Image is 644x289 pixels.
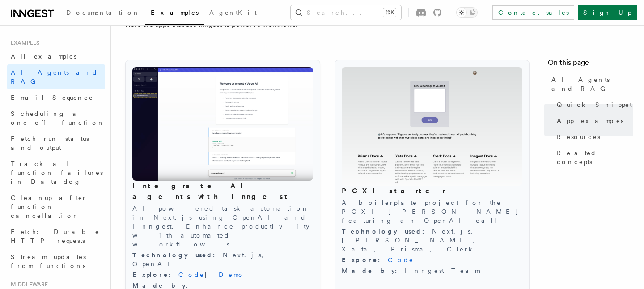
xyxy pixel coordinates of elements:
[342,227,522,254] div: Next.js, [PERSON_NAME], Xata, Prisma, Clerk
[11,228,100,244] span: Fetch: Durable HTTP requests
[553,113,633,129] a: App examples
[151,9,199,16] span: Examples
[7,48,105,64] a: All examples
[11,69,98,85] span: AI Agents and RAG
[178,271,205,278] a: Code
[342,266,522,275] div: Inngest Team
[553,145,633,170] a: Related concepts
[11,160,103,185] span: Track all function failures in Datadog
[553,97,633,113] a: Quick Snippet
[7,131,105,156] a: Fetch run status and output
[11,194,87,219] span: Cleanup after function cancellation
[7,224,105,249] a: Fetch: Durable HTTP requests
[492,5,574,20] a: Contact sales
[11,110,105,126] span: Scheduling a one-off function
[7,106,105,131] a: Scheduling a one-off function
[551,75,633,93] span: AI Agents and RAG
[219,271,245,278] a: Demo
[342,228,432,235] span: Technology used :
[342,256,388,263] span: Explore :
[342,186,522,196] h3: PCXI starter
[7,249,105,274] a: Stream updates from functions
[132,270,313,279] div: |
[66,9,140,16] span: Documentation
[7,39,39,47] span: Examples
[578,5,637,20] a: Sign Up
[7,281,48,288] span: Middleware
[291,5,401,20] button: Search...⌘K
[132,282,195,289] span: Made by :
[132,251,223,259] span: Technology used :
[342,267,405,274] span: Made by :
[7,64,105,89] a: AI Agents and RAG
[209,9,257,16] span: AgentKit
[132,67,313,181] img: Integrate AI agents with Inngest
[145,3,204,25] a: Examples
[7,190,105,224] a: Cleanup after function cancellation
[383,8,396,17] kbd: ⌘K
[557,149,633,166] span: Related concepts
[11,253,86,269] span: Stream updates from functions
[342,67,522,186] img: PCXI starter
[132,251,313,268] div: Next.js, OpenAI
[388,256,414,263] a: Code
[557,132,600,141] span: Resources
[132,181,313,202] h3: Integrate AI agents with Inngest
[7,156,105,190] a: Track all function failures in Datadog
[11,53,76,60] span: All examples
[11,94,93,101] span: Email Sequence
[548,72,633,97] a: AI Agents and RAG
[456,7,478,18] button: Toggle dark mode
[204,3,262,24] a: AgentKit
[553,129,633,145] a: Resources
[548,57,633,72] h4: On this page
[132,204,313,249] p: AI-powered task automation in Next.js using OpenAI and Inngest. Enhance productivity with automat...
[61,3,145,24] a: Documentation
[557,100,632,109] span: Quick Snippet
[557,116,623,125] span: App examples
[132,271,178,278] span: Explore :
[342,198,522,225] p: A boilerplate project for the PCXI [PERSON_NAME] featuring an OpenAI call
[7,89,105,106] a: Email Sequence
[11,135,89,151] span: Fetch run status and output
